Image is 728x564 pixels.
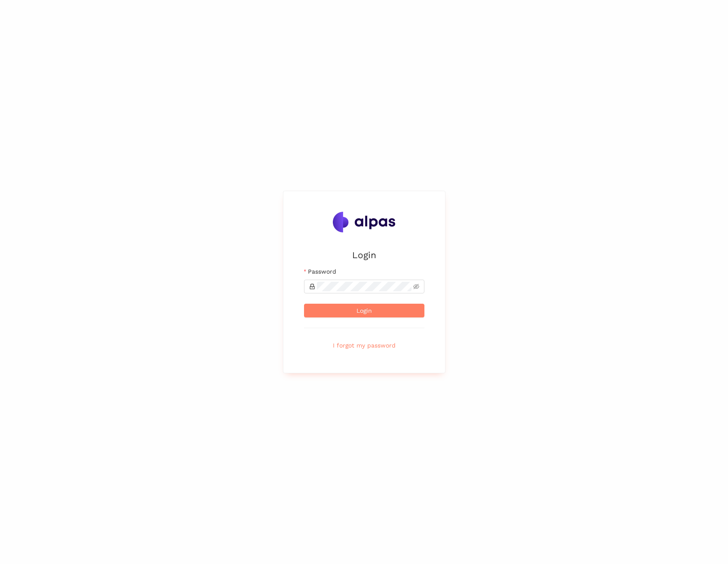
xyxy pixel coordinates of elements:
span: lock [309,284,315,290]
span: I forgot my password [333,341,396,350]
img: Alpas.ai Logo [333,212,396,232]
input: Password [317,282,412,291]
h2: Login [304,248,424,262]
button: I forgot my password [304,338,424,352]
span: eye-invisible [413,284,419,290]
span: Login [356,306,372,315]
button: Login [304,304,424,317]
label: Password [304,267,336,276]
